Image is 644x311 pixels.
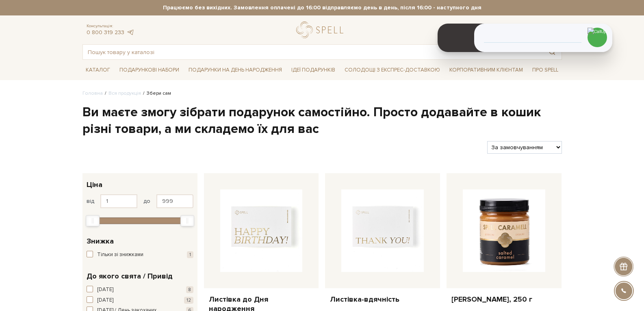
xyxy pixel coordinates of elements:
a: Солодощі з експрес-доставкою [341,63,443,77]
a: Ідеї подарунків [288,64,338,76]
span: Знижка [87,236,114,247]
span: Консультація: [87,24,134,29]
strong: Працюємо без вихідних. Замовлення оплачені до 16:00 відправляємо день в день, після 16:00 - насту... [82,4,562,11]
a: Каталог [82,64,113,76]
span: до [143,198,150,205]
div: Min [86,215,100,226]
span: від [87,198,94,205]
span: 12 [184,297,193,304]
a: Подарункові набори [116,64,182,76]
a: Листівка-вдячність [330,295,435,304]
span: Ціна [87,179,102,190]
a: logo [296,22,347,38]
a: [PERSON_NAME], 250 г [451,295,557,304]
a: Подарунки на День народження [185,64,285,76]
button: [DATE] 12 [87,296,193,304]
a: telegram [126,29,134,36]
a: 0 800 319 233 [87,29,124,36]
div: Max [180,215,194,226]
a: Головна [82,90,103,96]
span: До якого свята / Привід [87,271,173,282]
li: Збери сам [141,90,171,97]
button: Тільки зі знижками 1 [87,251,193,259]
button: [DATE] 8 [87,286,193,294]
input: Ціна [156,194,193,208]
span: 1 [187,251,193,258]
span: [DATE] [97,286,113,294]
button: Пошук товару у каталозі [543,45,562,59]
span: Тільки зі знижками [97,251,143,259]
h1: Ви маєте змогу зібрати подарунок самостійно. Просто додавайте в кошик різні товари, а ми складемо... [82,104,562,138]
img: Листівка до Дня народження [220,189,303,272]
img: Листівка-вдячність [341,189,424,272]
span: [DATE] [97,296,113,304]
a: Корпоративним клієнтам [446,64,526,76]
input: Ціна [100,194,137,208]
span: 8 [186,286,193,293]
a: Про Spell [529,64,562,76]
a: Вся продукція [108,90,141,96]
input: Пошук товару у каталозі [83,45,543,59]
